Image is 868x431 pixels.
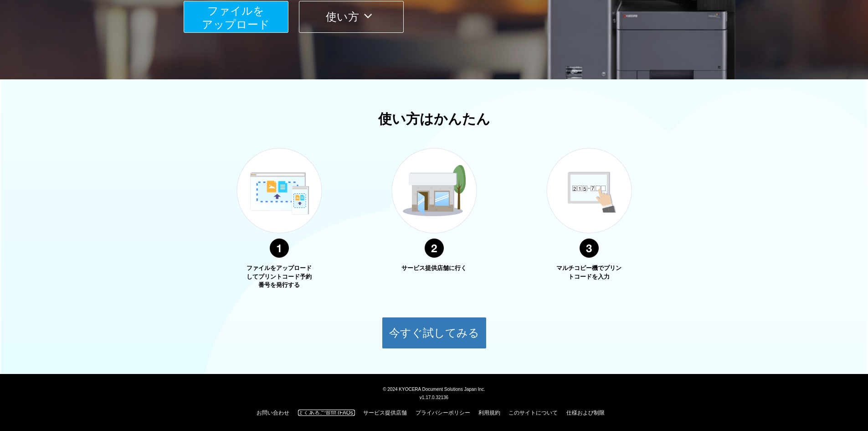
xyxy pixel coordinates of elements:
[245,264,313,290] p: ファイルをアップロードしてプリントコード予約番号を発行する
[257,410,289,416] a: お問い合わせ
[184,1,288,33] button: ファイルを​​アップロード
[566,410,605,416] a: 仕様および制限
[400,264,468,273] p: サービス提供店舗に行く
[363,410,407,416] a: サービス提供店舗
[299,1,404,33] button: 使い方
[555,264,623,281] p: マルチコピー機でプリントコードを入力
[508,410,558,416] a: このサイトについて
[420,395,448,400] span: v1.17.0.32136
[202,5,270,31] span: ファイルを ​​アップロード
[298,410,355,416] a: よくあるご質問 (FAQs)
[382,317,487,349] button: 今すぐ試してみる
[478,410,500,416] a: 利用規約
[383,386,485,392] span: © 2024 KYOCERA Document Solutions Japan Inc.
[416,410,470,416] a: プライバシーポリシー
